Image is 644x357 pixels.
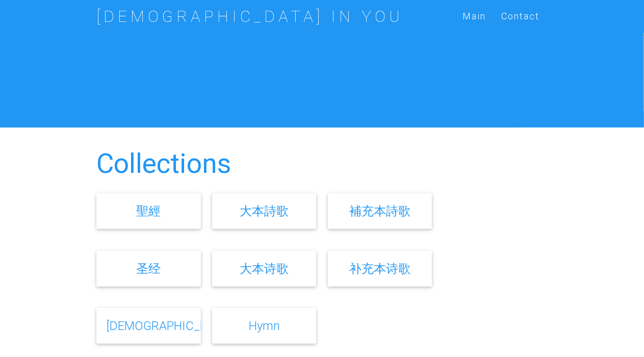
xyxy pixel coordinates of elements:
a: Hymn [249,318,280,333]
a: 大本詩歌 [240,203,289,218]
a: 补充本诗歌 [349,261,410,276]
h2: Collections [96,149,547,179]
a: 聖經 [137,203,161,218]
a: 補充本詩歌 [349,203,410,218]
a: 圣经 [137,261,161,276]
a: [DEMOGRAPHIC_DATA] [107,318,233,333]
iframe: Chat [601,311,636,349]
a: 大本诗歌 [240,261,289,276]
